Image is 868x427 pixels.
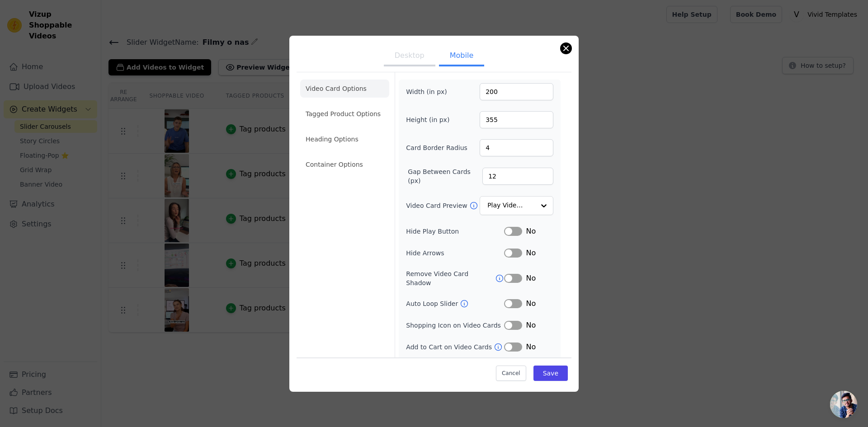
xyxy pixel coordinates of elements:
button: Cancel [496,366,526,381]
span: No [526,342,536,352]
label: Remove Video Card Shadow [406,269,495,287]
span: No [526,298,536,309]
label: Gap Between Cards (px) [408,167,482,185]
span: No [526,273,536,284]
li: Heading Options [300,130,389,148]
div: Otwarty czat [830,391,857,418]
label: Hide Play Button [406,227,504,236]
label: Shopping Icon on Video Cards [406,321,501,330]
button: Desktop [384,47,435,66]
button: Save [533,366,568,381]
button: Mobile [439,47,484,66]
span: No [526,248,536,258]
label: Height (in px) [406,115,455,124]
span: No [526,320,536,331]
li: Container Options [300,155,389,174]
label: Card Border Radius [406,143,467,152]
span: No [526,226,536,237]
label: Video Card Preview [406,201,469,210]
button: Close modal [561,43,571,54]
li: Tagged Product Options [300,105,389,123]
li: Video Card Options [300,80,389,98]
label: Auto Loop Slider [406,299,460,308]
label: Width (in px) [406,87,455,96]
label: Add to Cart on Video Cards [406,343,494,352]
label: Hide Arrows [406,249,504,258]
